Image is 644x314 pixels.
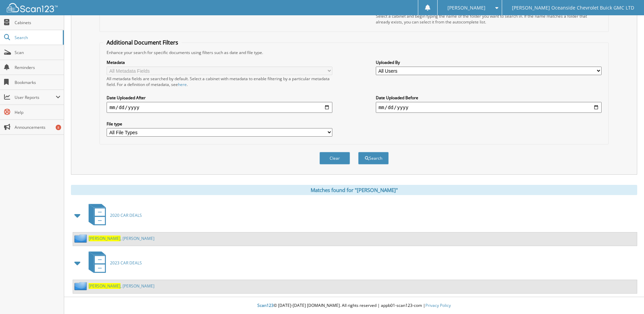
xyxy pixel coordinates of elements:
[107,102,332,113] input: start
[376,95,602,101] label: Date Uploaded Before
[376,13,602,25] div: Select a cabinet and begin typing the name of the folder you want to search in. If the name match...
[512,6,634,10] span: [PERSON_NAME] Oceanside Chevrolet Buick GMC LTD
[85,202,142,229] a: 2020 CAR DEALS
[89,283,121,289] span: [PERSON_NAME]
[110,212,142,218] span: 2020 CAR DEALS
[425,302,451,308] a: Privacy Policy
[15,65,60,70] span: Reminders
[74,282,89,290] img: folder2.png
[15,124,60,130] span: Announcements
[319,152,350,164] button: Clear
[56,125,61,130] div: 8
[447,6,485,10] span: [PERSON_NAME]
[64,297,644,314] div: © [DATE]-[DATE] [DOMAIN_NAME]. All rights reserved | appb01-scan123-com |
[103,39,182,46] legend: Additional Document Filters
[15,80,60,85] span: Bookmarks
[15,35,59,40] span: Search
[178,82,187,87] a: here
[15,20,60,25] span: Cabinets
[376,102,602,113] input: end
[107,76,332,87] div: All metadata fields are searched by default. Select a cabinet with metadata to enable filtering b...
[107,95,332,101] label: Date Uploaded After
[376,59,602,65] label: Uploaded By
[15,94,56,100] span: User Reports
[358,152,389,164] button: Search
[71,185,637,195] div: Matches found for "[PERSON_NAME]"
[74,234,89,243] img: folder2.png
[89,235,121,241] span: [PERSON_NAME]
[107,59,332,65] label: Metadata
[85,249,142,276] a: 2023 CAR DEALS
[15,109,60,115] span: Help
[257,302,274,308] span: Scan123
[89,283,154,289] a: [PERSON_NAME], [PERSON_NAME]
[103,50,605,55] div: Enhance your search for specific documents using filters such as date and file type.
[7,3,58,12] img: scan123-logo-white.svg
[89,235,154,241] a: [PERSON_NAME], [PERSON_NAME]
[15,50,60,55] span: Scan
[110,260,142,266] span: 2023 CAR DEALS
[107,121,332,127] label: File type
